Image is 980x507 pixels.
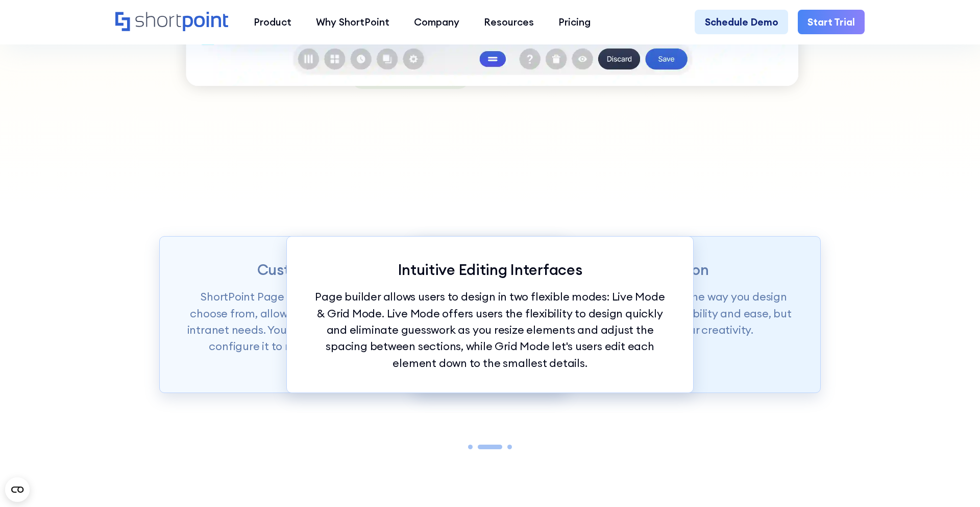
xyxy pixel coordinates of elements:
[311,288,668,371] p: Page builder allows users to design in two flexible modes: Live Mode & Grid Mode. Live Mode offer...
[695,10,788,34] a: Schedule Demo
[484,15,534,30] div: Resources
[472,10,546,34] a: Resources
[402,10,472,34] a: Company
[929,458,980,507] iframe: Chat Widget
[316,15,389,30] div: Why ShortPoint
[798,10,865,34] a: Start Trial
[311,261,668,279] p: Intuitive Editing Interfaces
[546,10,603,34] a: Pricing
[414,15,459,30] div: Company
[115,12,229,33] a: Home
[184,261,541,279] p: Customizable Design Elements
[184,288,541,355] p: ShortPoint Page Builder has a wide array of design elements to choose from, allowing you to mix a...
[304,10,402,34] a: Why ShortPoint
[5,477,30,502] button: Open CMP widget
[254,15,291,30] div: Product
[558,15,591,30] div: Pricing
[241,10,304,34] a: Product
